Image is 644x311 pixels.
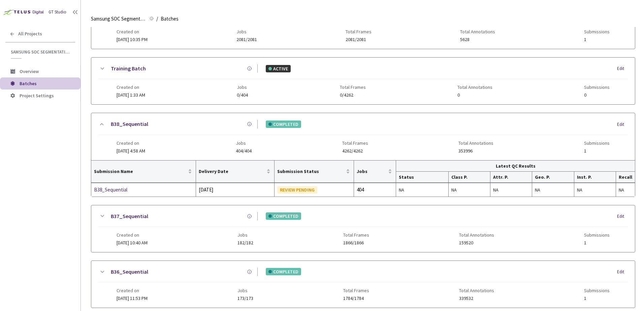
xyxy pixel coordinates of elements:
[340,93,366,98] span: 0/4262
[18,31,42,37] span: All Projects
[111,268,148,276] a: B36_Sequential
[346,37,372,42] span: 2081/2081
[117,232,148,238] span: Created on
[584,288,610,293] span: Submissions
[117,92,145,98] span: [DATE] 1:33 AM
[617,269,628,275] div: Edit
[20,68,39,74] span: Overview
[617,65,628,72] div: Edit
[357,169,387,174] span: Jobs
[91,58,635,104] div: Training BatchACTIVEEditCreated on[DATE] 1:33 AMJobs0/404Total Frames0/4262Total Annotations0Subm...
[49,9,66,15] div: GT Studio
[343,288,369,293] span: Total Frames
[459,296,494,301] span: 339532
[619,186,632,194] div: NA
[111,212,148,220] a: B37_Sequential
[460,29,495,34] span: Total Annotations
[266,212,301,220] div: COMPLETED
[458,148,493,153] span: 353996
[117,84,145,90] span: Created on
[266,268,301,275] div: COMPLETED
[199,186,271,194] div: [DATE]
[457,84,492,90] span: Total Annotations
[11,49,71,55] span: Samsung SOC Segmentation 2024
[20,93,54,99] span: Project Settings
[117,295,148,301] span: [DATE] 11:53 PM
[584,84,610,90] span: Submissions
[346,29,372,34] span: Total Frames
[396,161,635,172] th: Latest QC Results
[342,140,368,146] span: Total Frames
[616,172,635,183] th: Recall
[584,232,610,238] span: Submissions
[117,288,148,293] span: Created on
[340,84,366,90] span: Total Frames
[117,29,148,34] span: Created on
[451,186,488,194] div: NA
[266,65,291,72] div: ACTIVE
[20,80,37,87] span: Batches
[343,240,369,245] span: 1866/1866
[275,161,354,183] th: Submission Status
[156,15,158,23] li: /
[459,232,494,238] span: Total Annotations
[584,240,610,245] span: 1
[457,93,492,98] span: 0
[91,261,635,308] div: B36_SequentialCOMPLETEDEditCreated on[DATE] 11:53 PMJobs173/173Total Frames1784/1784Total Annotat...
[236,140,252,146] span: Jobs
[237,296,253,301] span: 173/173
[342,148,368,153] span: 4262/4262
[117,240,148,246] span: [DATE] 10:40 AM
[236,148,252,153] span: 404/404
[584,148,610,153] span: 1
[458,140,493,146] span: Total Annotations
[459,240,494,245] span: 159520
[91,161,196,183] th: Submission Name
[354,161,396,183] th: Jobs
[236,29,257,34] span: Jobs
[237,93,248,98] span: 0/404
[111,120,148,128] a: B38_Sequential
[117,36,148,42] span: [DATE] 10:35 PM
[91,113,635,160] div: B38_SequentialCOMPLETEDEditCreated on[DATE] 4:58 AMJobs404/404Total Frames4262/4262Total Annotati...
[237,84,248,90] span: Jobs
[532,172,574,183] th: Geo. P.
[111,64,146,73] a: Training Batch
[584,93,610,98] span: 0
[617,121,628,128] div: Edit
[277,186,317,194] div: REVIEW PENDING
[237,232,253,238] span: Jobs
[161,15,179,23] span: Batches
[449,172,491,183] th: Class P.
[237,240,253,245] span: 182/182
[584,37,610,42] span: 1
[236,37,257,42] span: 2081/2081
[199,169,265,174] span: Delivery Date
[396,172,449,183] th: Status
[460,37,495,42] span: 5628
[535,186,571,194] div: NA
[266,120,301,128] div: COMPLETED
[343,232,369,238] span: Total Frames
[237,288,253,293] span: Jobs
[459,288,494,293] span: Total Annotations
[117,140,145,146] span: Created on
[574,172,616,183] th: Inst. P.
[91,15,146,23] span: Samsung SOC Segmentation 2024
[584,29,610,34] span: Submissions
[94,186,165,194] a: B38_Sequential
[399,186,446,194] div: NA
[617,213,628,220] div: Edit
[577,186,613,194] div: NA
[490,172,532,183] th: Attr. P.
[94,169,187,174] span: Submission Name
[584,296,610,301] span: 1
[277,169,345,174] span: Submission Status
[357,186,393,194] div: 404
[343,296,369,301] span: 1784/1784
[117,148,145,154] span: [DATE] 4:58 AM
[91,205,635,252] div: B37_SequentialCOMPLETEDEditCreated on[DATE] 10:40 AMJobs182/182Total Frames1866/1866Total Annotat...
[196,161,275,183] th: Delivery Date
[584,140,610,146] span: Submissions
